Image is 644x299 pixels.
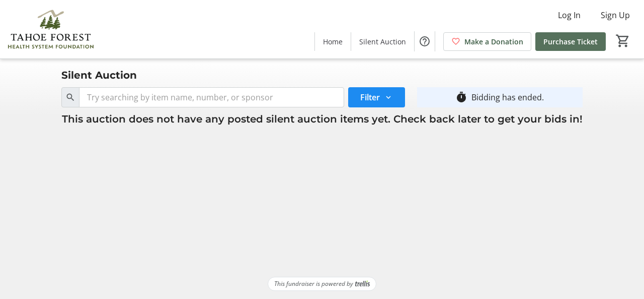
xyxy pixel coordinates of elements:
[355,280,370,287] img: Trellis Logo
[351,32,414,51] a: Silent Auction
[360,91,380,103] span: Filter
[471,91,544,103] div: Bidding has ended.
[550,7,589,23] button: Log In
[535,32,606,51] a: Purchase Ticket
[443,32,531,51] a: Make a Donation
[55,67,143,83] div: Silent Auction
[323,36,343,47] span: Home
[62,113,583,125] span: This auction does not have any posted silent auction items yet. Check back later to get your bids...
[614,32,632,50] button: Cart
[455,91,467,103] mat-icon: timer_outline
[558,9,581,21] span: Log In
[348,87,405,107] button: Filter
[359,36,406,47] span: Silent Auction
[79,87,344,107] input: Try searching by item name, number, or sponsor
[543,36,598,47] span: Purchase Ticket
[464,36,523,47] span: Make a Donation
[601,9,630,21] span: Sign Up
[6,4,96,54] img: Tahoe Forest Health System Foundation's Logo
[593,7,638,23] button: Sign Up
[274,279,353,288] span: This fundraiser is powered by
[315,32,351,51] a: Home
[415,31,435,51] button: Help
